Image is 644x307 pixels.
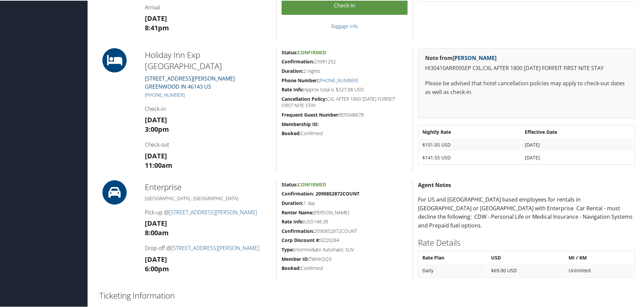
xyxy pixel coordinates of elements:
[145,23,169,32] strong: 8:41pm
[145,140,271,148] h4: Check-out
[145,49,271,71] h2: Holiday Inn Exp [GEOGRAPHIC_DATA]
[282,236,320,243] strong: Corp Discount #:
[282,120,319,127] strong: Membership ID:
[145,74,235,90] a: [STREET_ADDRESS][PERSON_NAME]GREENWOOD IN 46143 US
[282,227,314,234] strong: Confirmation:
[419,251,487,263] th: Rate Plan
[282,190,359,196] strong: Confirmation: 2090852872COUNT
[521,138,634,150] td: [DATE]
[282,49,298,55] strong: Status:
[521,125,634,137] th: Effective Date
[282,67,408,74] h5: 2 nights
[282,95,327,101] strong: Cancellation Policy:
[282,255,408,262] h5: TWHVQQ3
[282,199,408,206] h5: 1 day
[298,49,326,55] span: Confirmed
[282,111,408,118] h5: 895048678
[418,181,451,188] strong: Agent Notes
[282,264,301,271] strong: Booked:
[282,264,408,271] h5: Confirmed
[145,254,167,263] strong: [DATE]
[419,138,521,150] td: $151.05 USD
[425,54,496,61] strong: Note from
[171,244,259,251] a: [STREET_ADDRESS][PERSON_NAME]
[282,58,314,64] strong: Confirmation:
[282,95,408,108] h5: CXL AFTER 1800 [DATE] FORFEIT FIRST NITE STAY
[565,251,634,263] th: MI / KM
[99,289,635,301] h2: Ticketing Information
[453,54,496,61] a: [PERSON_NAME]
[145,115,167,124] strong: [DATE]
[282,111,340,117] strong: Frequent Guest Number:
[282,199,303,206] strong: Duration:
[282,86,408,92] h5: Approx total is $327.08 USD
[521,151,634,163] td: [DATE]
[425,79,628,96] p: Please be advised that hotel cancellation policies may apply to check-out dates as well as check-in.
[145,91,185,97] a: [PHONE_NUMBER]
[145,227,169,237] strong: 8:00am
[282,129,408,136] h5: Confirmed
[145,244,271,251] h4: Drop-off @
[282,246,408,252] h5: Intermediate Automatic SUV
[145,3,271,10] h4: Arrival
[282,236,408,243] h5: XZ20284
[282,255,309,262] strong: Member ID:
[282,218,408,224] h5: USD148.38
[331,22,358,29] a: Baggage Info
[282,76,318,83] strong: Phone Number:
[318,76,358,83] a: [PHONE_NUMBER]
[282,67,303,73] strong: Duration:
[169,208,257,215] a: [STREET_ADDRESS][PERSON_NAME]
[282,218,304,224] strong: Rate Info:
[145,194,271,201] h5: [GEOGRAPHIC_DATA] , [GEOGRAPHIC_DATA]
[419,264,487,276] td: Daily
[145,151,167,160] strong: [DATE]
[282,246,294,252] strong: Type:
[282,227,408,234] h5: 2090852872COUNT
[145,208,271,215] h4: Pick-up @
[282,58,408,64] h5: 23981252
[488,251,565,263] th: USD
[282,129,301,136] strong: Booked:
[419,125,521,137] th: Nightly Rate
[282,209,408,215] h5: [PERSON_NAME]
[145,124,169,133] strong: 3:00pm
[145,13,167,22] strong: [DATE]
[298,181,326,187] span: Confirmed
[418,236,635,248] h2: Rate Details
[282,209,314,215] strong: Renter Name:
[282,181,298,187] strong: Status:
[488,264,565,276] td: $69.00 USD
[145,181,271,192] h2: Enterprise
[145,218,167,227] strong: [DATE]
[565,264,634,276] td: Unlimited
[418,195,635,229] p: For US and [GEOGRAPHIC_DATA] based employees for rentals in [GEOGRAPHIC_DATA] or [GEOGRAPHIC_DATA...
[145,104,271,112] h4: Check-in
[425,63,628,72] p: HI30410ARR09SEP CXL:CXL AFTER 1800 [DATE] FORFEIT FIRST NITE STAY
[282,86,304,92] strong: Rate Info:
[145,160,172,169] strong: 11:00am
[419,151,521,163] td: $141.55 USD
[145,264,169,273] strong: 6:00pm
